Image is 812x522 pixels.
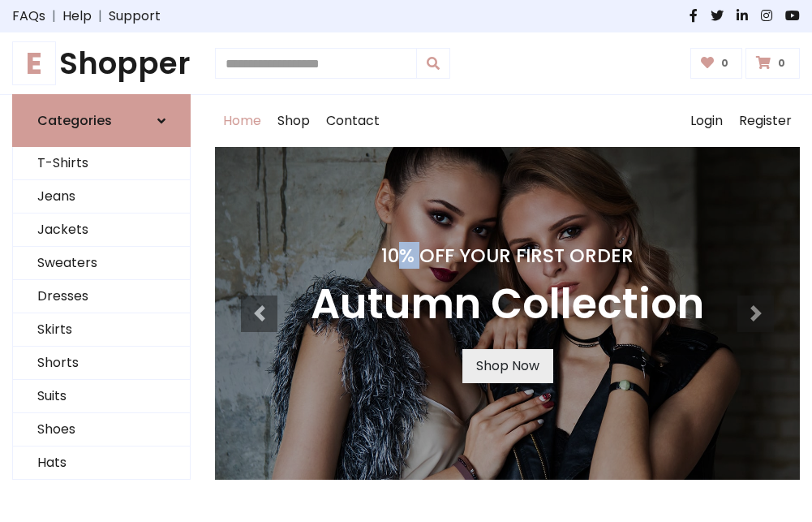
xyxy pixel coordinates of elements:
a: Help [62,6,92,26]
a: T-Shirts [13,147,190,180]
a: Shop [269,95,318,147]
a: Jeans [13,180,190,214]
a: Shop Now [462,349,553,383]
h3: Autumn Collection [311,280,704,330]
span: 0 [717,56,733,71]
a: Hats [13,447,190,480]
a: Shorts [13,347,190,380]
a: Sweaters [13,247,190,280]
a: EShopper [12,45,191,81]
a: Jackets [13,214,190,247]
a: Login [682,95,731,147]
span: 0 [774,56,789,71]
span: | [45,6,62,26]
h6: Categories [37,113,112,128]
a: FAQs [12,6,45,26]
a: Register [731,95,800,147]
a: Suits [13,380,190,413]
a: 0 [745,48,800,79]
h4: 10% Off Your First Order [311,244,704,267]
a: Shoes [13,413,190,447]
h1: Shopper [12,45,191,81]
a: 0 [690,48,743,79]
a: Home [215,95,269,147]
span: E [12,41,56,85]
a: Contact [318,95,388,147]
a: Categories [12,94,191,147]
a: Skirts [13,313,190,347]
span: | [92,6,109,26]
a: Support [109,6,161,26]
a: Dresses [13,280,190,313]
